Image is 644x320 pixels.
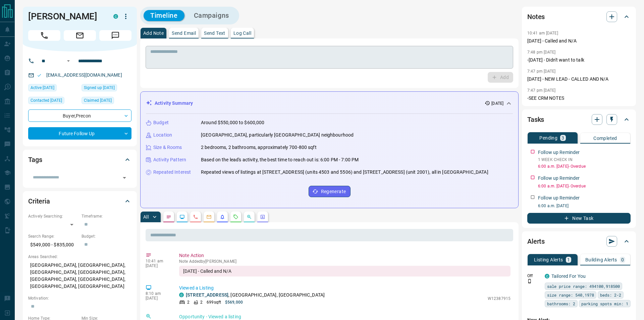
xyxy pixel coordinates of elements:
p: W12387915 [488,296,511,302]
svg: Lead Browsing Activity [179,214,185,220]
p: 2 [187,299,190,305]
p: Completed [593,136,617,141]
p: Send Text [204,31,225,35]
p: 1 [567,257,570,262]
p: [GEOGRAPHIC_DATA], [GEOGRAPHIC_DATA], [GEOGRAPHIC_DATA], [GEOGRAPHIC_DATA], [GEOGRAPHIC_DATA], [G... [28,260,131,292]
p: -[DATE] - Didn't want to talk [527,57,631,64]
p: Follow up Reminder [538,175,580,182]
p: Pending [539,136,557,140]
p: 3 [561,136,564,140]
svg: Calls [193,214,198,220]
p: Actively Searching: [28,213,78,219]
div: Buyer , Precon [28,109,131,122]
p: [DATE] - Called and N/A [527,37,631,45]
p: -SEE CRM NOTES [527,95,631,102]
p: 2 bedrooms, 2 bathrooms, approximately 700-800 sqft [201,144,317,151]
div: condos.ca [179,293,184,297]
div: Notes [527,9,631,25]
svg: Email Valid [37,73,42,78]
div: Fri Sep 12 2025 [28,84,78,93]
p: 8:10 am [146,291,169,296]
p: All [143,215,149,219]
p: 1 WEEK CHECK IN [538,157,631,163]
p: 10:41 am [DATE] [527,31,558,35]
svg: Emails [206,214,212,220]
p: Search Range: [28,233,78,239]
p: [DATE] [491,100,503,106]
span: Contacted [DATE] [31,97,62,104]
h2: Tags [28,154,42,165]
svg: Requests [233,214,238,220]
a: Tailored For You [551,273,586,279]
p: 7:47 pm [DATE] [527,88,556,93]
svg: Listing Alerts [220,214,225,220]
button: Open [64,57,72,65]
p: 6:00 a.m. [DATE] - Overdue [538,183,631,189]
span: Message [99,30,131,41]
p: [DATE] [146,263,169,268]
svg: Push Notification Only [527,279,532,284]
div: [DATE] - Called and N/A [179,266,511,276]
p: Repeated Interest [153,169,191,176]
p: Listing Alerts [534,257,563,262]
button: Campaigns [187,10,236,21]
p: Building Alerts [585,257,617,262]
svg: Agent Actions [260,214,265,220]
span: bathrooms: 2 [547,300,575,307]
p: 10:41 am [146,259,169,263]
div: Tasks [527,111,631,128]
p: 7:48 pm [DATE] [527,50,556,55]
div: Tags [28,152,131,168]
p: Add Note [143,31,164,35]
p: [DATE] [146,296,169,301]
p: Repeated views of listings at [STREET_ADDRESS] (units 4503 and 5506) and [STREET_ADDRESS] (unit 2... [201,169,488,176]
span: Email [64,30,96,41]
p: Based on the lead's activity, the best time to reach out is: 6:00 PM - 7:00 PM [201,156,359,163]
div: condos.ca [545,274,549,278]
p: $549,000 - $835,000 [28,239,78,250]
p: Location [153,132,172,139]
span: beds: 2-2 [600,292,621,298]
p: Note Action [179,252,511,259]
p: 0 [621,257,624,262]
span: Signed up [DATE] [84,84,115,91]
p: Viewed a Listing [179,285,511,292]
button: New Task [527,213,631,224]
p: Note Added by [PERSON_NAME] [179,259,511,264]
div: Activity Summary[DATE] [146,97,513,109]
p: Follow up Reminder [538,149,580,156]
p: 6:00 a.m. [DATE] - Overdue [538,163,631,169]
p: Budget [153,119,169,126]
div: Wed Sep 10 2025 [28,97,78,106]
h2: Alerts [527,236,545,247]
a: [EMAIL_ADDRESS][DOMAIN_NAME] [46,72,122,78]
p: Send Email [172,31,196,35]
p: Areas Searched: [28,254,131,260]
h2: Criteria [28,196,50,207]
svg: Notes [166,214,171,220]
svg: Opportunities [247,214,252,220]
p: 2 [200,299,203,305]
p: [DATE] - NEW LEAD - CALLED AND N/A [527,76,631,83]
span: size range: 540,1978 [547,292,594,298]
p: Budget: [82,233,131,239]
span: Claimed [DATE] [84,97,112,104]
span: parking spots min: 1 [581,300,628,307]
p: Follow up Reminder [538,194,580,202]
p: 699 sqft [207,299,221,305]
a: [STREET_ADDRESS] [186,292,228,298]
button: Timeline [144,10,184,21]
div: condos.ca [113,14,118,19]
p: Size & Rooms [153,144,182,151]
h1: [PERSON_NAME] [28,11,103,22]
p: Activity Pattern [153,156,186,163]
div: Wed Sep 10 2025 [82,84,131,93]
p: 6:00 a.m. [DATE] [538,203,631,209]
p: Log Call [233,31,251,35]
span: Active [DATE] [31,84,54,91]
p: Off [527,273,541,279]
h2: Tasks [527,114,544,125]
span: sale price range: 494100,918500 [547,283,620,290]
div: Wed Sep 10 2025 [82,97,131,106]
p: , [GEOGRAPHIC_DATA], [GEOGRAPHIC_DATA] [186,292,325,299]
